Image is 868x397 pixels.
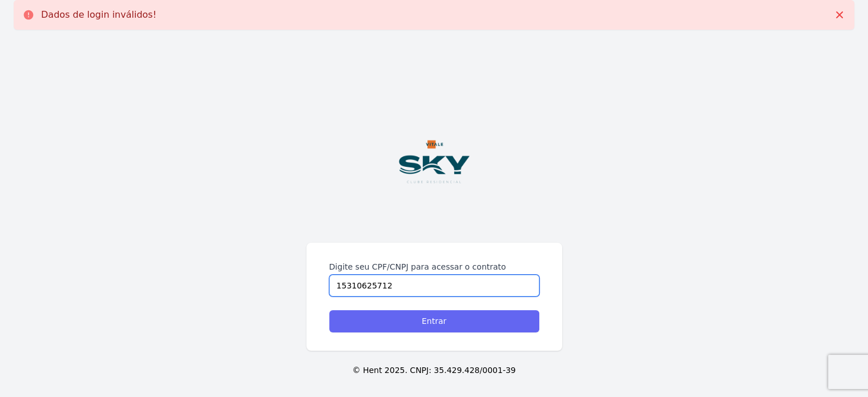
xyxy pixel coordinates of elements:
img: Logo%20Vitale%20SKY%20Azul.png [372,99,497,224]
p: © Hent 2025. CNPJ: 35.429.428/0001-39 [18,364,850,376]
p: Dados de login inválidos! [41,9,156,21]
input: Digite seu CPF ou CNPJ [329,275,539,296]
label: Digite seu CPF/CNPJ para acessar o contrato [329,261,539,272]
input: Entrar [329,310,539,332]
